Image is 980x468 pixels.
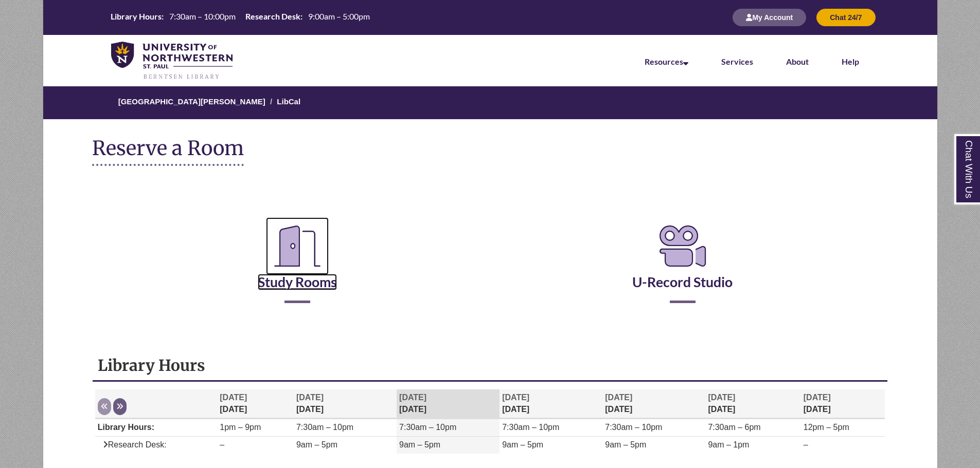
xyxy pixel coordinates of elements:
[169,11,236,21] span: 7:30am – 10:00pm
[399,393,426,402] span: [DATE]
[20,86,960,119] nav: Breadcrumb
[733,13,806,22] a: My Account
[397,389,500,419] th: [DATE]
[399,440,440,449] span: 9am – 5pm
[786,57,809,66] a: About
[294,389,397,419] th: [DATE]
[816,9,875,26] button: Chat 24/7
[98,398,111,415] button: Previous week
[708,393,735,402] span: [DATE]
[721,57,753,66] a: Services
[296,423,353,432] span: 7:30am – 10pm
[220,393,247,402] span: [DATE]
[92,192,888,333] div: Reserve a Room
[277,97,300,106] a: LibCal
[95,419,218,437] td: Library Hours:
[106,11,165,22] th: Library Hours:
[645,57,688,66] a: Resources
[804,423,849,432] span: 12pm – 5pm
[106,11,374,24] a: Hours Today
[602,389,705,419] th: [DATE]
[106,11,374,23] table: Hours Today
[733,9,806,26] button: My Account
[92,137,244,166] h1: Reserve a Room
[296,440,337,449] span: 9am – 5pm
[708,423,760,432] span: 7:30am – 6pm
[113,398,127,415] button: Next week
[258,248,337,290] a: Study Rooms
[708,440,749,449] span: 9am – 1pm
[241,11,304,22] th: Research Desk:
[98,355,883,375] h1: Library Hours
[98,440,167,449] span: Research Desk:
[801,389,885,419] th: [DATE]
[118,97,265,106] a: [GEOGRAPHIC_DATA][PERSON_NAME]
[502,423,559,432] span: 7:30am – 10pm
[111,42,233,80] img: UNWSP Library Logo
[399,423,456,432] span: 7:30am – 10pm
[632,248,733,290] a: U-Record Studio
[502,393,529,402] span: [DATE]
[502,440,543,449] span: 9am – 5pm
[308,11,370,21] span: 9:00am – 5:00pm
[220,423,261,432] span: 1pm – 9pm
[804,393,831,402] span: [DATE]
[605,440,646,449] span: 9am – 5pm
[842,57,859,66] a: Help
[816,13,875,22] a: Chat 24/7
[500,389,602,419] th: [DATE]
[705,389,800,419] th: [DATE]
[605,423,662,432] span: 7:30am – 10pm
[296,393,324,402] span: [DATE]
[220,440,224,449] span: –
[217,389,294,419] th: [DATE]
[605,393,632,402] span: [DATE]
[804,440,808,449] span: –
